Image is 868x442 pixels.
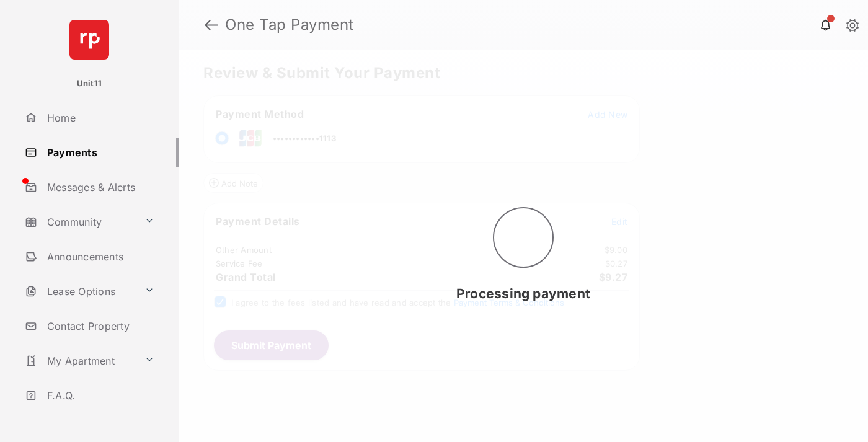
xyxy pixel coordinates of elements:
a: Contact Property [20,311,179,341]
a: Payments [20,138,179,167]
img: svg+xml;base64,PHN2ZyB4bWxucz0iaHR0cDovL3d3dy53My5vcmcvMjAwMC9zdmciIHdpZHRoPSI2NCIgaGVpZ2h0PSI2NC... [69,20,109,60]
a: My Apartment [20,346,139,376]
a: Messages & Alerts [20,172,179,202]
a: Announcements [20,242,179,272]
span: Processing payment [456,286,590,301]
a: F.A.Q. [20,381,179,410]
a: Community [20,207,139,237]
strong: One Tap Payment [225,17,354,32]
a: Home [20,103,179,133]
p: Unit11 [77,77,102,90]
a: Lease Options [20,276,139,306]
